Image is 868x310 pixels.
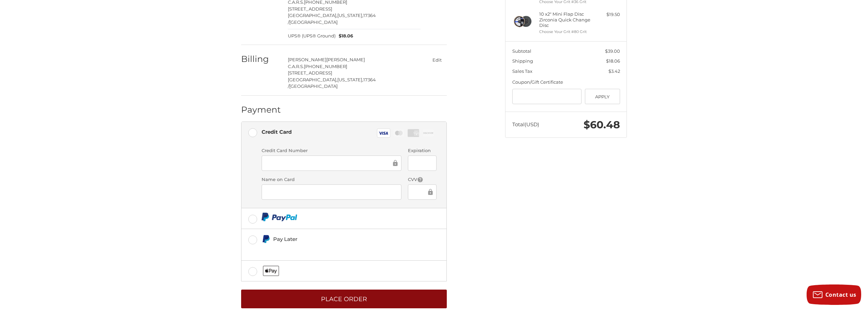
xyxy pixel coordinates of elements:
[241,54,281,64] h2: Billing
[266,159,392,167] iframe: Secure Credit Card Frame - Credit Card Number
[262,235,270,243] img: Pay Later icon
[584,118,620,131] span: $60.48
[413,188,426,196] iframe: Secure Credit Card Frame - CVV
[304,64,347,69] span: [PHONE_NUMBER]
[289,83,338,89] span: [GEOGRAPHIC_DATA]
[408,176,436,183] label: CVV
[337,13,363,18] span: [US_STATE],
[605,48,620,54] span: $39.00
[288,13,337,18] span: [GEOGRAPHIC_DATA],
[263,266,279,276] img: Applepay icon
[336,33,353,39] span: $18.06
[413,159,431,167] iframe: Secure Credit Card Frame - Expiration Date
[337,77,363,82] span: [US_STATE],
[512,79,620,86] div: Coupon/Gift Certificate
[241,290,447,308] button: Place Order
[241,104,281,115] h2: Payment
[608,68,620,74] span: $3.42
[288,64,304,69] span: C.A.R.S.
[288,33,336,39] span: UPS® (UPS® Ground)
[289,19,338,25] span: [GEOGRAPHIC_DATA]
[288,57,326,62] span: [PERSON_NAME]
[825,291,856,298] span: Contact us
[273,233,400,245] div: Pay Later
[512,121,539,128] span: Total (USD)
[288,77,337,82] span: [GEOGRAPHIC_DATA],
[262,126,292,137] div: Credit Card
[585,89,620,104] button: Apply
[512,48,531,54] span: Subtotal
[408,147,436,154] label: Expiration
[427,55,447,65] button: Edit
[266,188,397,196] iframe: Secure Credit Card Frame - Cardholder Name
[262,213,297,221] img: PayPal icon
[807,284,861,305] button: Contact us
[512,68,532,74] span: Sales Tax
[512,58,533,64] span: Shipping
[288,70,332,76] span: [STREET_ADDRESS]
[288,13,376,25] span: 17364 /
[512,89,582,104] input: Gift Certificate or Coupon Code
[262,246,400,252] iframe: PayPal Message 1
[539,29,591,35] li: Choose Your Grit #80 Grit
[326,57,365,62] span: [PERSON_NAME]
[288,6,332,12] span: [STREET_ADDRESS]
[606,58,620,64] span: $18.06
[539,11,591,28] h4: 10 x 2" Mini Flap Disc Zirconia Quick Change Disc
[262,176,401,183] label: Name on Card
[262,147,401,154] label: Credit Card Number
[593,11,620,18] div: $19.50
